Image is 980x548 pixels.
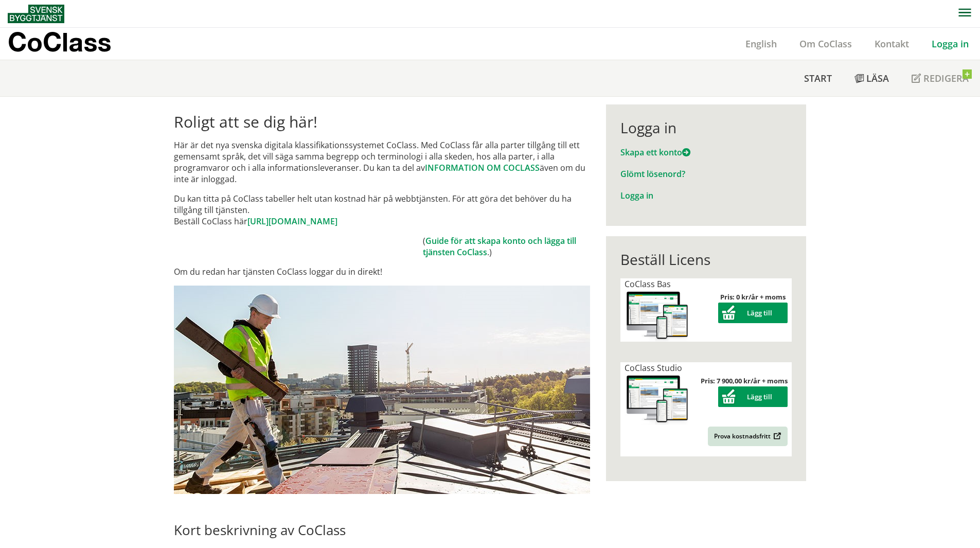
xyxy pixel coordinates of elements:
[718,303,788,323] button: Lägg till
[718,308,788,317] a: Lägg till
[788,38,863,50] a: Om CoClass
[620,251,792,268] div: Beställ Licens
[920,38,980,50] a: Logga in
[625,374,690,426] img: coclass-license.jpg
[708,427,788,446] a: Prova kostnadsfritt
[720,292,786,302] strong: Pris: 0 kr/år + moms
[423,235,590,258] td: ( .)
[8,36,111,48] p: CoClass
[174,139,590,185] p: Här är det nya svenska digitala klassifikationssystemet CoClass. Med CoClass får alla parter till...
[793,60,843,96] a: Start
[843,60,900,96] a: Läsa
[423,235,576,258] a: Guide för att skapa konto och lägga till tjänsten CoClass
[425,162,540,173] a: INFORMATION OM COCLASS
[625,290,690,342] img: coclass-license.jpg
[772,432,781,440] img: Outbound.png
[863,38,920,50] a: Kontakt
[625,278,671,290] span: CoClass Bas
[625,362,682,374] span: CoClass Studio
[866,72,889,84] span: Läsa
[174,266,590,277] p: Om du redan har tjänsten CoClass loggar du in direkt!
[620,147,690,158] a: Skapa ett konto
[804,72,832,84] span: Start
[174,193,590,227] p: Du kan titta på CoClass tabeller helt utan kostnad här på webbtjänsten. För att göra det behöver ...
[8,28,133,60] a: CoClass
[620,119,792,136] div: Logga in
[174,286,590,494] img: login.jpg
[718,386,788,407] button: Lägg till
[701,376,788,385] strong: Pris: 7 900,00 kr/år + moms
[174,113,590,131] h1: Roligt att se dig här!
[247,216,337,227] a: [URL][DOMAIN_NAME]
[620,168,685,180] a: Glömt lösenord?
[620,190,653,201] a: Logga in
[718,392,788,401] a: Lägg till
[734,38,788,50] a: English
[8,5,64,23] img: Svensk Byggtjänst
[174,522,590,538] h2: Kort beskrivning av CoClass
